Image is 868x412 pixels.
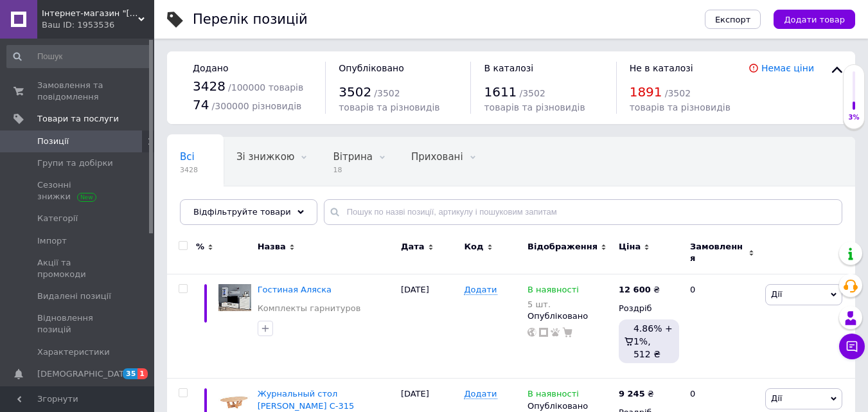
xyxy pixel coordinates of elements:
span: товарів та різновидів [630,102,731,112]
span: Товари та послуги [37,113,119,125]
span: Зі знижкою [236,151,294,163]
span: товарів та різновидів [339,102,439,112]
span: 74 [193,97,209,112]
input: Пошук [6,45,152,68]
span: Дії [771,289,782,299]
span: Експорт [715,15,751,24]
span: Код [464,241,483,253]
span: Відновлення позицій [37,312,119,336]
span: Замовлення [690,241,745,264]
span: В наявності [527,389,579,402]
span: Назва [258,241,286,253]
span: Категорії [37,213,78,224]
button: Чат з покупцем [839,334,865,359]
span: Замовлення та повідомлення [37,80,119,103]
span: Сезонні знижки [37,179,119,202]
a: Журнальный стол [PERSON_NAME] C-315 [258,389,355,410]
div: [DATE] [398,274,461,379]
span: 512 ₴ [633,349,660,359]
span: 18 [333,165,372,175]
span: Дії [771,393,782,403]
a: Комплекты гарнитуров [258,303,361,314]
span: Характеристики [37,346,110,358]
img: Гостиная Аляска [218,284,251,311]
span: / 3502 [519,88,545,98]
span: Приховані [411,151,463,163]
span: 1611 [484,84,517,100]
a: Немає ціни [761,63,814,73]
input: Пошук по назві позиції, артикулу і пошуковим запитам [324,199,842,225]
span: 3428 [180,165,198,175]
span: товарів та різновидів [484,102,585,112]
span: 3502 [339,84,371,100]
span: Не в каталозі [630,63,693,73]
span: 1891 [630,84,662,100]
span: Опубліковані [180,200,247,211]
span: / 100000 товарів [228,82,303,93]
span: Вітрина [333,151,372,163]
span: 3428 [193,78,226,94]
span: Опубліковано [339,63,404,73]
span: Групи та добірки [37,157,113,169]
button: Додати товар [774,10,855,29]
span: Дата [401,241,425,253]
span: 4.86% + 1%, [633,323,673,346]
span: Інтернет-магазин "Нова Мебель" [42,8,138,19]
div: ₴ [619,388,654,400]
div: 3% [844,113,864,122]
span: / 3502 [374,88,400,98]
span: / 300000 різновидів [212,101,302,111]
span: Всі [180,151,195,163]
span: Додано [193,63,228,73]
span: Імпорт [37,235,67,247]
div: Роздріб [619,303,679,314]
span: [DEMOGRAPHIC_DATA] [37,368,132,380]
span: 35 [123,368,137,379]
span: Додати товар [784,15,845,24]
span: % [196,241,204,253]
span: 1 [137,368,148,379]
button: Експорт [705,10,761,29]
div: Опубліковано [527,400,612,412]
span: / 3502 [665,88,691,98]
span: Видалені позиції [37,291,111,302]
span: В наявності [527,285,579,298]
span: Акції та промокоди [37,257,119,280]
span: Ціна [619,241,641,253]
b: 12 600 [619,285,651,294]
span: Відфільтруйте товари [193,207,291,217]
a: Гостиная Аляска [258,285,332,294]
div: 5 шт. [527,300,579,309]
div: ₴ [619,284,660,296]
span: Позиції [37,136,69,147]
div: Ваш ID: 1953536 [42,19,154,31]
div: Опубліковано [527,310,612,322]
b: 9 245 [619,389,645,399]
div: Перелік позицій [193,13,308,26]
span: Додати [464,389,497,399]
span: Відображення [527,241,598,253]
div: 0 [682,274,762,379]
span: Додати [464,285,497,295]
span: В каталозі [484,63,533,73]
